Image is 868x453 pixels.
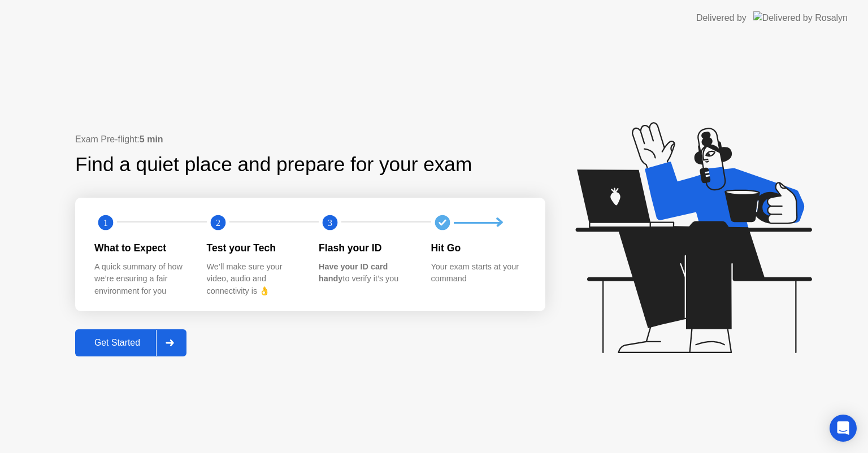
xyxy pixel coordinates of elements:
div: Find a quiet place and prepare for your exam [75,150,474,180]
text: 2 [215,217,220,228]
text: 1 [103,217,108,228]
div: A quick summary of how we’re ensuring a fair environment for you [94,261,189,298]
div: Open Intercom Messenger [830,415,857,442]
div: Delivered by [696,11,747,25]
div: What to Expect [94,241,189,255]
div: We’ll make sure your video, audio and connectivity is 👌 [207,261,301,298]
div: to verify it’s you [319,261,413,285]
div: Test your Tech [207,241,301,255]
div: Exam Pre-flight: [75,133,545,146]
div: Your exam starts at your command [431,261,526,285]
text: 3 [328,217,332,228]
b: Have your ID card handy [319,262,388,284]
div: Flash your ID [319,241,413,255]
div: Get Started [79,338,156,348]
div: Hit Go [431,241,526,255]
b: 5 min [140,134,163,144]
img: Delivered by Rosalyn [753,11,848,24]
button: Get Started [75,329,186,356]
